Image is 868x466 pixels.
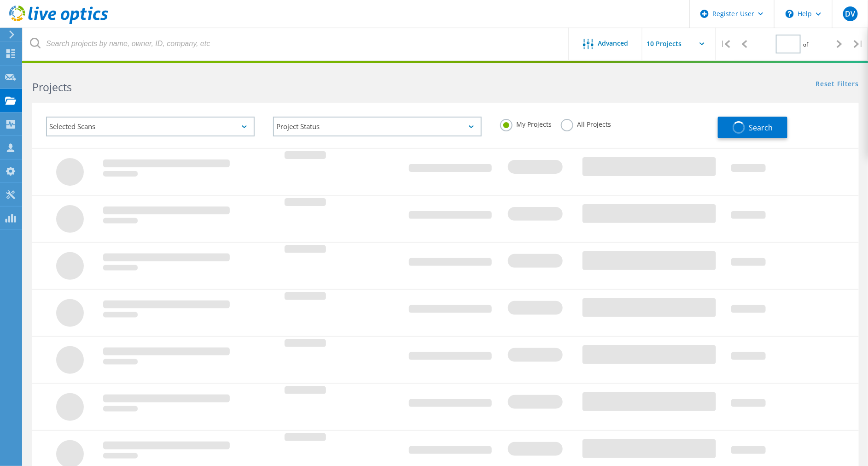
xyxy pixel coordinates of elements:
[816,81,859,88] a: Reset Filters
[749,123,773,133] span: Search
[561,119,611,128] label: All Projects
[803,41,808,48] span: of
[718,117,787,138] button: Search
[598,40,629,47] span: Advanced
[32,80,72,94] b: Projects
[273,117,482,136] div: Project Status
[9,19,108,26] a: Live Optics Dashboard
[849,28,868,60] div: |
[46,117,255,136] div: Selected Scans
[716,28,735,60] div: |
[23,28,569,60] input: Search projects by name, owner, ID, company, etc
[500,119,552,128] label: My Projects
[845,10,855,18] span: DV
[786,10,794,18] svg: \n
